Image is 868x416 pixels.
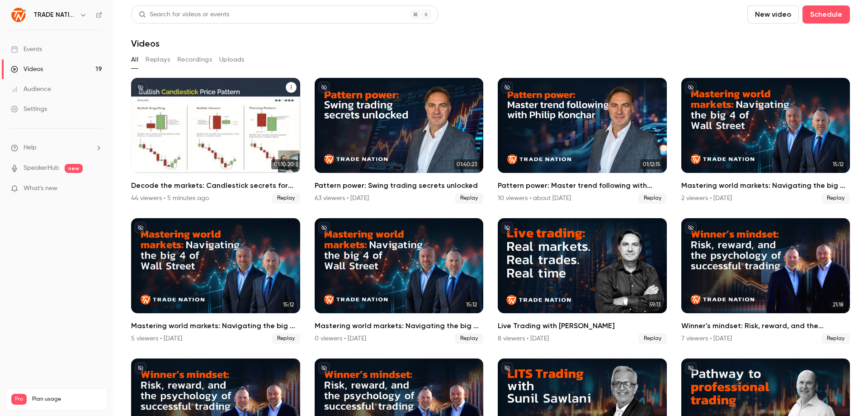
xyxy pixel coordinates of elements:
span: 15:12 [830,159,846,169]
span: 21:18 [830,300,846,310]
button: Recordings [177,53,212,67]
button: unpublished [685,81,697,93]
span: 59:13 [646,300,663,310]
span: Replay [272,193,300,204]
button: unpublished [135,222,146,234]
a: 59:13Live Trading with [PERSON_NAME]8 viewers • [DATE]Replay [498,218,667,344]
li: Decode the markets: Candlestick secrets for smarter trades [131,78,300,204]
button: unpublished [135,362,146,374]
span: Replay [455,333,483,344]
span: Replay [638,193,667,204]
h1: Videos [131,38,160,49]
h2: Mastering world markets: Navigating the big 4 of [GEOGRAPHIC_DATA] - SA [131,320,300,331]
span: 01:10:20 [271,159,297,169]
span: Plan usage [32,396,102,403]
button: Replays [146,53,170,67]
section: Videos [131,5,850,411]
button: unpublished [135,81,146,93]
button: unpublished [318,222,330,234]
span: Replay [455,193,483,204]
div: Search for videos or events [139,10,229,19]
div: Audience [11,85,51,94]
li: Winner's mindset: Risk, reward, and the psychology of successful trading - UK [681,218,850,344]
li: Pattern power: Swing trading secrets unlocked [315,78,484,204]
div: 7 viewers • [DATE] [681,334,732,343]
div: 44 viewers • 5 minutes ago [131,194,209,203]
h2: Pattern power: Swing trading secrets unlocked [315,180,484,191]
li: Mastering world markets: Navigating the big 4 of Wall Street - AU [315,218,484,344]
button: All [131,53,138,67]
span: 15:12 [463,300,480,310]
span: 01:40:23 [454,159,480,169]
a: 21:18Winner's mindset: Risk, reward, and the psychology of successful trading - [GEOGRAPHIC_DATA]... [681,218,850,344]
button: unpublished [501,222,513,234]
button: Uploads [219,53,245,67]
a: 15:12Mastering world markets: Navigating the big 4 of [GEOGRAPHIC_DATA] - [GEOGRAPHIC_DATA]2 view... [681,78,850,204]
div: Settings [11,105,47,114]
div: 0 viewers • [DATE] [315,334,366,343]
div: 63 viewers • [DATE] [315,194,369,203]
h6: TRADE NATION [33,10,76,19]
button: unpublished [685,362,697,374]
span: Replay [821,193,850,204]
h2: Mastering world markets: Navigating the big 4 of [GEOGRAPHIC_DATA] - [GEOGRAPHIC_DATA] [681,180,850,191]
li: Mastering world markets: Navigating the big 4 of Wall Street - SA [131,218,300,344]
a: 01:10:20Decode the markets: Candlestick secrets for smarter trades44 viewers • 5 minutes agoReplay [131,78,300,204]
span: What's new [24,184,57,193]
span: Replay [821,333,850,344]
button: unpublished [501,362,513,374]
div: Events [11,45,42,54]
a: 15:12Mastering world markets: Navigating the big 4 of [GEOGRAPHIC_DATA] - AU0 viewers • [DATE]Replay [315,218,484,344]
span: Pro [11,394,27,405]
iframe: Noticeable Trigger [91,185,102,193]
li: help-dropdown-opener [11,143,102,153]
h2: Pattern power: Master trend following with [PERSON_NAME] [498,180,667,191]
button: unpublished [318,362,330,374]
div: 10 viewers • about [DATE] [498,194,571,203]
a: 01:12:15Pattern power: Master trend following with [PERSON_NAME]10 viewers • about [DATE]Replay [498,78,667,204]
a: SpeakerHub [24,163,59,173]
div: 2 viewers • [DATE] [681,194,732,203]
a: 01:40:23Pattern power: Swing trading secrets unlocked63 viewers • [DATE]Replay [315,78,484,204]
button: unpublished [318,81,330,93]
button: Schedule [802,5,850,24]
li: Pattern power: Master trend following with Philip Konchar [498,78,667,204]
span: Replay [272,333,300,344]
li: Live Trading with Philip Konchar [498,218,667,344]
button: unpublished [501,81,513,93]
img: TRADE NATION [11,8,26,22]
a: 15:12Mastering world markets: Navigating the big 4 of [GEOGRAPHIC_DATA] - SA5 viewers • [DATE]Replay [131,218,300,344]
div: 5 viewers • [DATE] [131,334,182,343]
button: unpublished [685,222,697,234]
h2: Winner's mindset: Risk, reward, and the psychology of successful trading - [GEOGRAPHIC_DATA] [681,320,850,331]
span: 01:12:15 [640,159,663,169]
h2: Live Trading with [PERSON_NAME] [498,320,667,331]
span: new [65,164,83,173]
span: 15:12 [280,300,297,310]
button: New video [747,5,799,24]
div: Videos [11,65,43,74]
div: 8 viewers • [DATE] [498,334,549,343]
h2: Decode the markets: Candlestick secrets for smarter trades [131,180,300,191]
span: Replay [638,333,667,344]
li: Mastering world markets: Navigating the big 4 of Wall Street - UK [681,78,850,204]
h2: Mastering world markets: Navigating the big 4 of [GEOGRAPHIC_DATA] - AU [315,320,484,331]
span: Help [24,143,37,153]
